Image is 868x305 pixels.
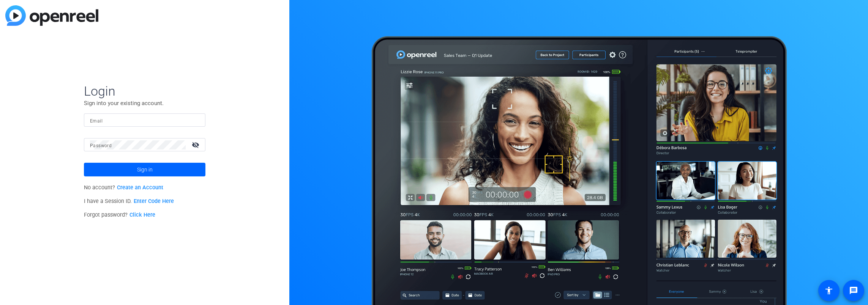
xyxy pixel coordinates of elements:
input: Enter Email Address [90,116,199,125]
a: Create an Account [117,184,163,191]
mat-icon: accessibility [824,286,833,295]
mat-label: Password [90,143,112,148]
span: I have a Session ID. [84,198,174,204]
span: Forgot password? [84,212,155,218]
span: Login [84,83,205,99]
a: Click Here [129,212,155,218]
img: blue-gradient.svg [5,5,98,26]
mat-icon: message [849,286,858,295]
span: Sign in [137,160,153,179]
mat-label: Email [90,118,103,124]
mat-icon: visibility_off [187,139,205,150]
span: No account? [84,184,163,191]
a: Enter Code Here [134,198,174,204]
p: Sign into your existing account. [84,99,205,107]
button: Sign in [84,163,205,176]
